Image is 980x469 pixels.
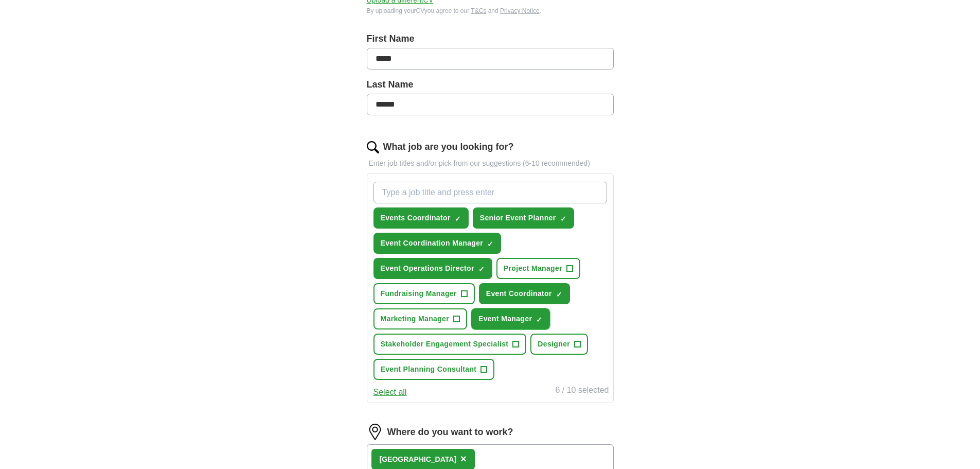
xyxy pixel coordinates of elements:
[383,140,514,154] label: What job are you looking for?
[455,215,461,223] span: ✓
[556,290,562,299] span: ✓
[560,215,566,223] span: ✓
[381,238,484,249] span: Event Coordination Manager
[367,141,379,153] img: search.png
[380,454,457,465] div: [GEOGRAPHIC_DATA]
[367,424,383,440] img: location.png
[367,6,614,15] div: By uploading your CV you agree to our and .
[381,314,450,324] span: Marketing Manager
[471,7,486,14] a: T&Cs
[373,233,502,254] button: Event Coordination Manager✓
[367,158,614,169] p: Enter job titles and/or pick from our suggestions (6-10 recommended)
[373,359,495,380] button: Event Planning Consultant
[479,283,570,304] button: Event Coordinator✓
[487,240,493,248] span: ✓
[381,364,477,375] span: Event Planning Consultant
[471,308,550,329] button: Event Manager✓
[530,334,588,355] button: Designer
[460,453,467,464] span: ×
[387,425,513,439] label: Where do you want to work?
[373,207,469,229] button: Events Coordinator✓
[381,339,509,350] span: Stakeholder Engagement Specialist
[496,258,580,279] button: Project Manager
[381,263,474,274] span: Event Operations Director
[373,386,407,398] button: Select all
[381,288,457,299] span: Fundraising Manager
[367,78,614,92] label: Last Name
[373,283,475,304] button: Fundraising Manager
[460,451,467,467] button: ×
[478,314,532,324] span: Event Manager
[373,334,527,355] button: Stakeholder Engagement Specialist
[373,258,492,279] button: Event Operations Director✓
[373,182,607,203] input: Type a job title and press enter
[536,316,542,324] span: ✓
[480,213,556,223] span: Senior Event Planner
[381,213,451,223] span: Events Coordinator
[486,288,552,299] span: Event Coordinator
[367,32,614,46] label: First Name
[473,207,574,229] button: Senior Event Planner✓
[478,265,485,273] span: ✓
[504,263,562,274] span: Project Manager
[538,339,570,350] span: Designer
[500,7,540,14] a: Privacy Notice
[555,384,609,398] div: 6 / 10 selected
[373,308,468,329] button: Marketing Manager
